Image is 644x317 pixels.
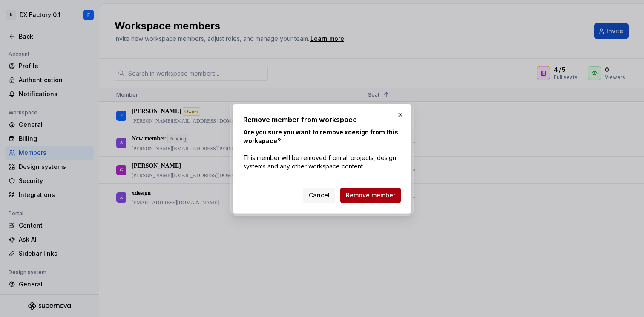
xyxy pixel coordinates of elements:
p: This member will be removed from all projects, design systems and any other workspace content. [243,128,401,171]
h2: Remove member from workspace [243,114,401,125]
button: Remove member [340,188,401,203]
b: Are you sure you want to remove xdesign from this workspace? [243,129,398,144]
span: Cancel [309,191,330,200]
button: Cancel [303,188,335,203]
span: Remove member [346,191,395,200]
